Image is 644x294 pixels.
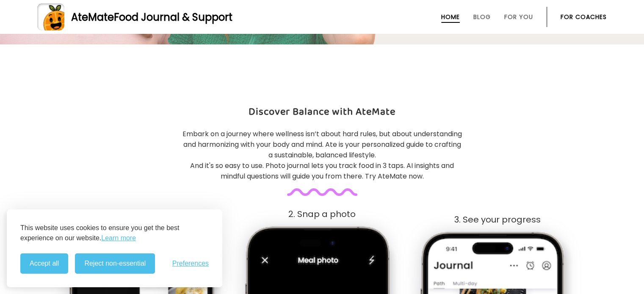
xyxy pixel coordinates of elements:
[64,10,232,25] div: AteMate
[37,3,607,30] a: AteMateFood Journal & Support
[75,253,155,274] button: Reject non-essential
[114,10,232,24] span: Food Journal & Support
[20,223,209,243] p: This website uses cookies to ensure you get the best experience on our website.
[172,260,209,267] span: Preferences
[101,233,136,243] a: Learn more
[441,14,460,20] a: Home
[235,209,409,219] div: 2. Snap a photo
[172,260,209,267] button: Toggle preferences
[473,14,491,20] a: Blog
[20,253,68,274] button: Accept all cookies
[561,14,607,20] a: For Coaches
[182,129,463,181] p: Embark on a journey where wellness isn’t about hard rules, but about understanding and harmonizin...
[411,215,585,225] div: 3. See your progress
[504,14,533,20] a: For You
